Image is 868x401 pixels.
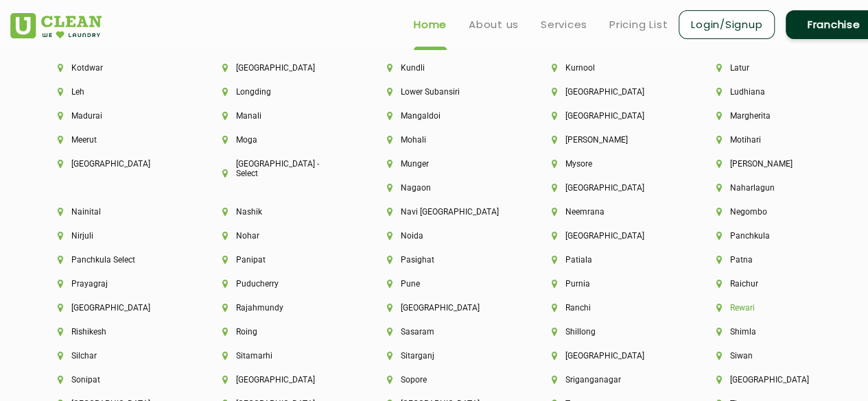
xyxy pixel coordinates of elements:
[387,183,505,193] li: Nagaon
[222,207,340,217] li: Nashik
[716,87,834,97] li: Ludhiana
[716,111,834,121] li: Margherita
[222,231,340,241] li: Nohar
[716,375,834,385] li: [GEOGRAPHIC_DATA]
[414,16,447,33] a: Home
[609,16,668,33] a: Pricing List
[58,135,176,145] li: Meerut
[552,111,670,121] li: [GEOGRAPHIC_DATA]
[552,207,670,217] li: Neemrana
[716,183,834,193] li: Naharlagun
[387,255,505,265] li: Pasighat
[387,327,505,337] li: Sasaram
[387,303,505,313] li: [GEOGRAPHIC_DATA]
[58,375,176,385] li: Sonipat
[58,63,176,73] li: Kotdwar
[469,16,519,33] a: About us
[552,255,670,265] li: Patiala
[552,159,670,169] li: Mysore
[716,351,834,361] li: Siwan
[387,159,505,169] li: Munger
[222,375,340,385] li: [GEOGRAPHIC_DATA]
[387,111,505,121] li: Mangaldoi
[222,159,340,178] li: [GEOGRAPHIC_DATA] - Select
[222,351,340,361] li: Sitamarhi
[387,207,505,217] li: Navi [GEOGRAPHIC_DATA]
[222,135,340,145] li: Moga
[716,159,834,169] li: [PERSON_NAME]
[552,135,670,145] li: [PERSON_NAME]
[387,135,505,145] li: Mohali
[552,375,670,385] li: Sriganganagar
[716,207,834,217] li: Negombo
[552,351,670,361] li: [GEOGRAPHIC_DATA]
[552,327,670,337] li: Shillong
[58,231,176,241] li: Nirjuli
[58,303,176,313] li: [GEOGRAPHIC_DATA]
[222,87,340,97] li: Longding
[387,231,505,241] li: Noida
[58,87,176,97] li: Leh
[716,63,834,73] li: Latur
[387,375,505,385] li: Sopore
[716,135,834,145] li: Motihari
[222,279,340,289] li: Puducherry
[552,87,670,97] li: [GEOGRAPHIC_DATA]
[716,327,834,337] li: Shimla
[552,231,670,241] li: [GEOGRAPHIC_DATA]
[222,327,340,337] li: Roing
[552,63,670,73] li: Kurnool
[387,87,505,97] li: Lower Subansiri
[58,351,176,361] li: Silchar
[58,111,176,121] li: Madurai
[10,13,102,38] img: UClean Laundry and Dry Cleaning
[679,10,775,39] a: Login/Signup
[222,111,340,121] li: Manali
[58,255,176,265] li: Panchkula Select
[58,279,176,289] li: Prayagraj
[58,207,176,217] li: Nainital
[222,255,340,265] li: Panipat
[552,303,670,313] li: Ranchi
[541,16,587,33] a: Services
[387,279,505,289] li: Pune
[58,327,176,337] li: Rishikesh
[716,303,834,313] li: Rewari
[387,351,505,361] li: Sitarganj
[716,255,834,265] li: Patna
[222,303,340,313] li: Rajahmundy
[387,63,505,73] li: Kundli
[222,63,340,73] li: [GEOGRAPHIC_DATA]
[552,183,670,193] li: [GEOGRAPHIC_DATA]
[716,231,834,241] li: Panchkula
[716,279,834,289] li: Raichur
[552,279,670,289] li: Purnia
[58,159,176,169] li: [GEOGRAPHIC_DATA]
